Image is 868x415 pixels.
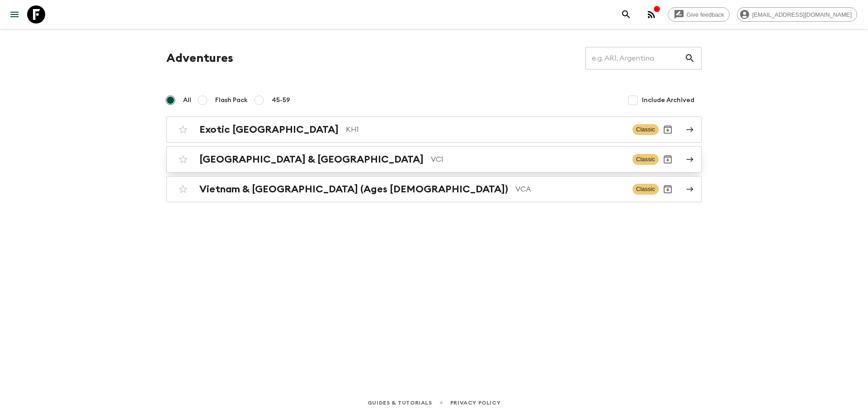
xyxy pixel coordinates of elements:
[632,154,659,165] span: Classic
[632,124,659,135] span: Classic
[585,46,684,71] input: e.g. AR1, Argentina
[450,398,500,408] a: Privacy Policy
[368,398,432,408] a: Guides & Tutorials
[431,154,625,165] p: VC1
[632,184,659,195] span: Classic
[199,183,508,195] h2: Vietnam & [GEOGRAPHIC_DATA] (Ages [DEMOGRAPHIC_DATA])
[747,11,857,18] span: [EMAIL_ADDRESS][DOMAIN_NAME]
[346,124,625,135] p: KH1
[183,96,191,105] span: All
[642,96,694,105] span: Include Archived
[515,184,625,195] p: VCA
[659,121,677,139] button: Archive
[659,150,677,168] button: Archive
[617,5,635,23] button: search adventures
[199,124,339,135] h2: Exotic [GEOGRAPHIC_DATA]
[166,117,702,143] a: Exotic [GEOGRAPHIC_DATA]KH1ClassicArchive
[166,176,702,202] a: Vietnam & [GEOGRAPHIC_DATA] (Ages [DEMOGRAPHIC_DATA])VCAClassicArchive
[5,5,24,23] button: menu
[682,11,729,18] span: Give feedback
[272,96,290,105] span: 45-59
[668,7,730,22] a: Give feedback
[166,146,702,173] a: [GEOGRAPHIC_DATA] & [GEOGRAPHIC_DATA]VC1ClassicArchive
[166,49,233,67] h1: Adventures
[199,154,424,165] h2: [GEOGRAPHIC_DATA] & [GEOGRAPHIC_DATA]
[215,96,248,105] span: Flash Pack
[737,7,857,22] div: [EMAIL_ADDRESS][DOMAIN_NAME]
[659,180,677,198] button: Archive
